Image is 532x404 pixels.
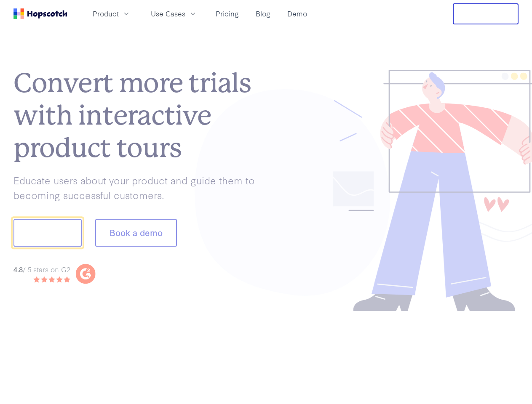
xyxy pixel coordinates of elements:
[212,7,242,21] a: Pricing
[13,219,82,247] button: Show me!
[453,3,519,24] button: Free Trial
[284,7,310,21] a: Demo
[13,8,67,19] a: Home
[93,8,119,19] span: Product
[252,7,274,21] a: Blog
[13,173,266,202] p: Educate users about your product and guide them to becoming successful customers.
[95,219,177,247] button: Book a demo
[88,7,136,21] button: Product
[13,264,70,275] div: / 5 stars on G2
[13,67,266,164] h1: Convert more trials with interactive product tours
[151,8,185,19] span: Use Cases
[146,7,202,21] button: Use Cases
[13,264,23,274] strong: 4.8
